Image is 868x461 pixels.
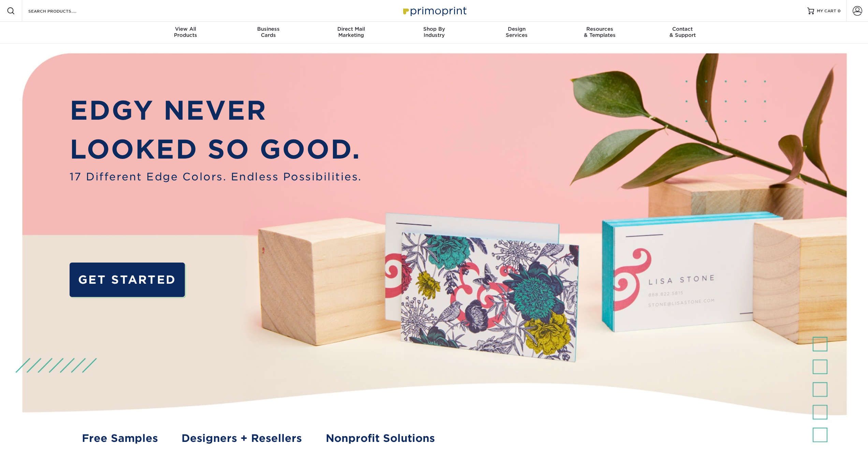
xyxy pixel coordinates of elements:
[817,8,836,14] span: MY CART
[558,22,641,44] a: Resources& Templates
[475,26,558,32] span: Design
[70,130,362,169] p: LOOKED SO GOOD.
[70,91,362,130] p: EDGY NEVER
[558,26,641,38] div: & Templates
[310,26,393,32] span: Direct Mail
[475,26,558,38] div: Services
[28,7,94,15] input: SEARCH PRODUCTS.....
[641,26,724,32] span: Contact
[82,431,158,446] a: Free Samples
[227,26,310,32] span: Business
[181,431,302,446] a: Designers + Resellers
[310,26,393,38] div: Marketing
[641,26,724,38] div: & Support
[641,22,724,44] a: Contact& Support
[227,26,310,38] div: Cards
[227,22,310,44] a: BusinessCards
[475,22,558,44] a: DesignServices
[393,22,475,44] a: Shop ByIndustry
[393,26,475,38] div: Industry
[400,3,468,18] img: Primoprint
[326,431,435,446] a: Nonprofit Solutions
[838,9,841,13] span: 0
[70,169,362,185] span: 17 Different Edge Colors. Endless Possibilities.
[144,26,227,32] span: View All
[310,22,393,44] a: Direct MailMarketing
[558,26,641,32] span: Resources
[144,22,227,44] a: View AllProducts
[144,26,227,38] div: Products
[393,26,475,32] span: Shop By
[70,263,185,297] a: GET STARTED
